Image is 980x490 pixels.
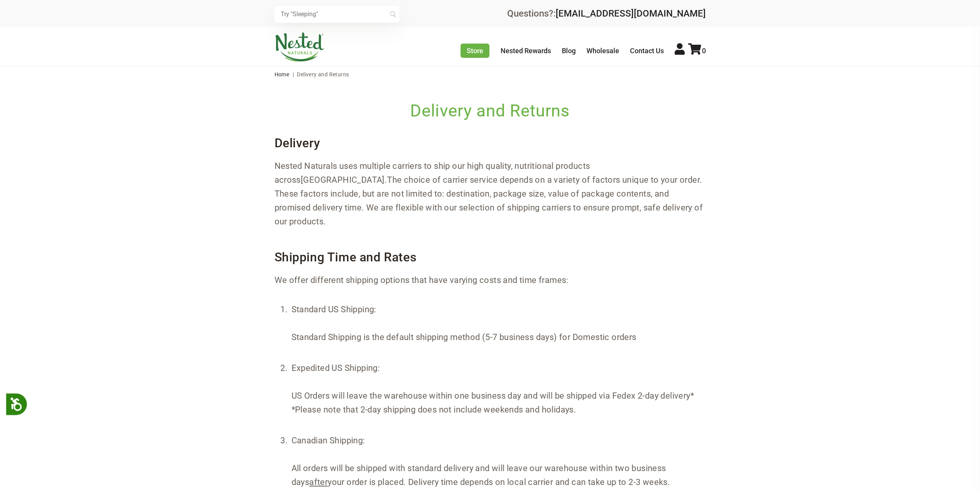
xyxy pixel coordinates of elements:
p: [GEOGRAPHIC_DATA] The choice of carrier service depends on a variety of factors unique to your or... [275,159,706,229]
a: Blog [562,47,576,55]
span: Nested Naturals uses multiple carriers to ship our high quality, nutritional products across [275,161,590,185]
li: Standard US Shipping: [290,301,706,360]
a: Nested Rewards [501,47,551,55]
a: Wholesale [586,47,619,55]
h3: Delivery [275,128,706,152]
span: 0 [702,47,706,55]
span: US Orders will leave the warehouse within one business day and will be shipped via Fedex 2-day de... [291,391,694,401]
h3: Shipping Time and Rates [275,242,706,266]
img: Nested Naturals [275,32,325,62]
a: Home [275,71,290,77]
h1: Delivery and Returns [275,99,706,122]
a: Store [461,44,489,58]
a: 0 [688,47,706,55]
a: [EMAIL_ADDRESS][DOMAIN_NAME] [556,8,706,19]
span: Standard Shipping is the default shipping method (5-7 business days) for Domestic orders [291,332,637,342]
span: | [291,71,296,77]
span: Delivery and Returns [297,71,349,77]
p: We offer different shipping options that have varying costs and time frames: [275,273,706,287]
nav: breadcrumbs [275,67,706,82]
li: Expedited US Shipping: [290,360,706,432]
a: Contact Us [630,47,664,55]
span: after [309,477,328,487]
span: *Please note that 2-day shipping does not include weekends and holidays. [291,405,576,414]
span: . [385,175,387,185]
div: Questions?: [507,9,706,18]
input: Try "Sleeping" [275,6,399,23]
